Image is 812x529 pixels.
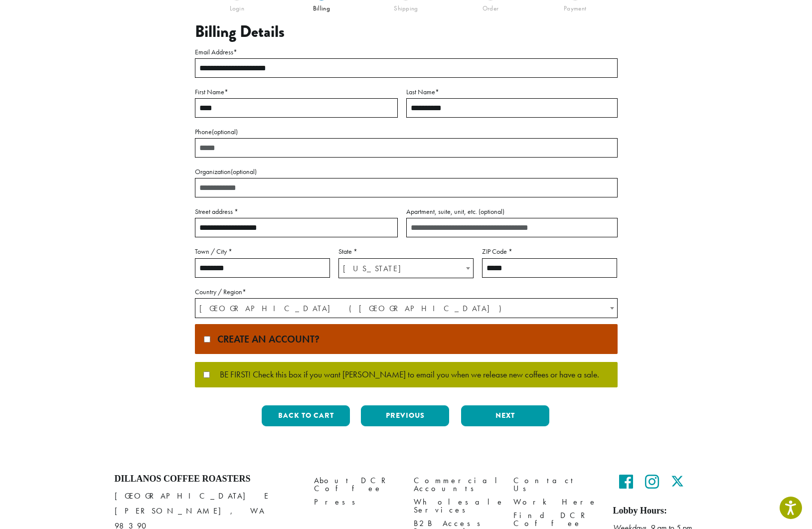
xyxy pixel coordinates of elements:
[414,496,498,517] a: Wholesale Services
[203,371,210,378] input: BE FIRST! Check this box if you want [PERSON_NAME] to email you when we release new coffees or ha...
[361,405,449,426] button: Previous
[406,205,618,218] label: Apartment, suite, unit, etc.
[448,0,533,12] div: Order
[195,298,618,318] span: Country / Region
[195,166,618,178] label: Organization
[414,474,498,495] a: Commercial Accounts
[338,258,474,278] span: State
[195,86,398,98] label: First Name
[204,336,210,343] input: Create an account?
[338,245,474,258] label: State
[479,207,504,216] span: (optional)
[195,205,398,218] label: Street address
[210,370,599,379] span: BE FIRST! Check this box if you want [PERSON_NAME] to email you when we release new coffees or ha...
[195,22,618,41] h3: Billing Details
[195,299,617,318] span: United States (US)
[314,496,399,509] a: Press
[262,405,350,426] button: Back to cart
[339,259,473,278] span: Maine
[115,474,299,485] h4: Dillanos Coffee Roasters
[513,496,598,509] a: Work Here
[482,245,617,258] label: ZIP Code
[406,86,618,98] label: Last Name
[212,333,320,346] span: Create an account?
[314,474,399,495] a: About DCR Coffee
[212,127,238,136] span: (optional)
[195,0,280,12] div: Login
[195,245,330,258] label: Town / City
[513,474,598,495] a: Contact Us
[195,46,618,58] label: Email Address
[279,0,364,12] div: Billing
[613,506,698,517] h5: Lobby Hours:
[364,0,449,12] div: Shipping
[231,167,257,176] span: (optional)
[461,405,549,426] button: Next
[533,0,618,12] div: Payment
